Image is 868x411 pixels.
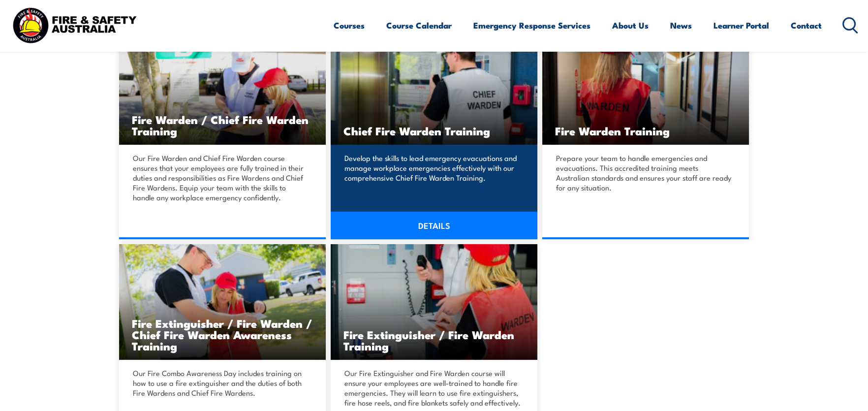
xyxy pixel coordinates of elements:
a: Learner Portal [713,12,769,38]
p: Prepare your team to handle emergencies and evacuations. This accredited training meets Australia... [556,153,732,192]
h3: Fire Warden Training [555,125,736,136]
h3: Chief Fire Warden Training [343,125,525,136]
img: Fire Extinguisher Fire Warden Training [331,244,537,360]
img: Chief Fire Warden Training [331,29,537,145]
a: Fire Warden / Chief Fire Warden Training [119,29,326,145]
img: Fire Warden Training [542,29,749,145]
a: News [670,12,692,38]
a: Courses [334,12,365,38]
p: Our Fire Combo Awareness Day includes training on how to use a fire extinguisher and the duties o... [133,368,309,398]
p: Our Fire Warden and Chief Fire Warden course ensures that your employees are fully trained in the... [133,153,309,202]
img: Fire Warden and Chief Fire Warden Training [119,29,326,145]
a: Fire Extinguisher / Fire Warden Training [331,244,537,360]
a: About Us [612,12,649,38]
img: Fire Combo Awareness Day [119,244,326,360]
h3: Fire Extinguisher / Fire Warden / Chief Fire Warden Awareness Training [132,317,313,351]
a: DETAILS [331,212,537,239]
a: Emergency Response Services [473,12,590,38]
h3: Fire Warden / Chief Fire Warden Training [132,114,313,136]
p: Develop the skills to lead emergency evacuations and manage workplace emergencies effectively wit... [344,153,521,183]
a: Course Calendar [386,12,452,38]
p: Our Fire Extinguisher and Fire Warden course will ensure your employees are well-trained to handl... [344,368,521,408]
a: Contact [791,12,822,38]
a: Fire Extinguisher / Fire Warden / Chief Fire Warden Awareness Training [119,244,326,360]
h3: Fire Extinguisher / Fire Warden Training [343,329,525,351]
